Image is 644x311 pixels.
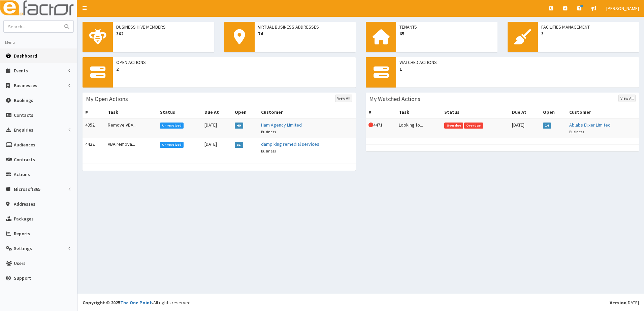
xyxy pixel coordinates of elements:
th: Status [157,106,202,118]
a: The One Point [120,300,152,306]
span: 49 [235,123,243,129]
td: Remove VBA... [105,118,157,138]
a: View All [618,95,636,102]
small: Business [261,148,276,153]
th: Customer [567,106,639,118]
span: Dashboard [14,53,37,59]
span: 2 [116,66,352,72]
td: 4352 [83,118,105,138]
th: Task [105,106,157,118]
td: VBA remova... [105,138,157,157]
td: 4422 [83,138,105,157]
span: Settings [14,245,32,251]
span: 362 [116,30,211,37]
th: Due At [509,106,540,118]
th: Due At [202,106,232,118]
span: Reports [14,231,30,237]
h3: My Watched Actions [369,96,420,102]
span: Tenants [399,24,494,30]
footer: All rights reserved. [77,294,644,311]
span: Unresolved [160,142,184,148]
span: 1 [399,66,636,72]
span: Audiences [14,142,35,148]
span: 31 [235,142,243,148]
th: Status [442,106,509,118]
td: [DATE] [509,118,540,138]
td: Looking fo... [396,118,442,138]
span: Unresolved [160,123,184,129]
span: Facilities Management [541,24,636,30]
span: 14 [543,123,551,129]
td: [DATE] [202,138,232,157]
span: Bookings [14,97,33,103]
span: Open Actions [116,59,352,66]
a: Ham Agency Limited [261,122,302,128]
a: damp king remedial services [261,141,319,147]
span: 3 [541,30,636,37]
span: Packages [14,216,34,222]
input: Search... [4,21,60,32]
th: Task [396,106,442,118]
div: [DATE] [610,299,639,306]
span: Enquiries [14,127,33,133]
span: Users [14,260,26,266]
span: Actions [14,171,30,177]
span: Watched Actions [399,59,636,66]
th: # [83,106,105,118]
i: This Action is overdue! [368,123,373,127]
th: Open [232,106,258,118]
span: Overdue [444,123,463,129]
a: View All [335,95,352,102]
span: Support [14,275,31,281]
span: 74 [258,30,353,37]
span: Businesses [14,82,37,89]
small: Business [569,129,584,134]
span: Microsoft365 [14,186,40,192]
span: Events [14,68,28,74]
a: Ablabs Elixer Limited [569,122,611,128]
span: [PERSON_NAME] [606,5,639,11]
span: Virtual Business Addresses [258,24,353,30]
span: Addresses [14,201,35,207]
td: 4471 [366,118,396,138]
small: Business [261,129,276,134]
span: Contracts [14,157,35,163]
span: 65 [399,30,494,37]
td: [DATE] [202,118,232,138]
th: Customer [258,106,356,118]
span: Business Hive Members [116,24,211,30]
b: Version [610,300,626,306]
span: Overdue [464,123,483,129]
strong: Copyright © 2025 . [83,300,153,306]
th: Open [540,106,567,118]
h3: My Open Actions [86,96,128,102]
span: Contacts [14,112,33,118]
th: # [366,106,396,118]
